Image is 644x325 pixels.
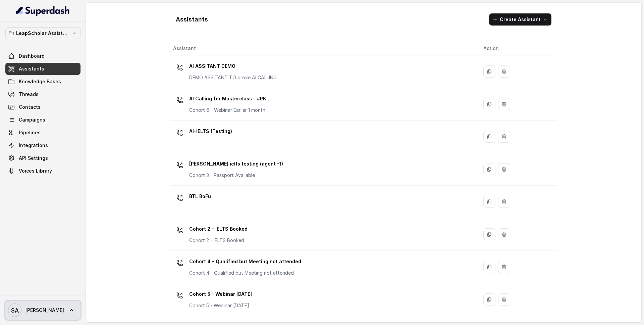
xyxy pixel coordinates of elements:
[19,65,44,72] span: Assistants
[5,27,80,39] button: LeapScholar Assistant
[5,88,80,100] a: Threads
[170,42,478,55] th: Assistant
[19,168,52,174] span: Voices Library
[189,237,248,244] p: Cohort 2 - IELTS Booked
[189,224,248,234] p: Cohort 2 - IELTS Booked
[19,117,45,123] span: Campaigns
[11,307,19,314] text: SA
[5,114,80,126] a: Campaigns
[5,63,80,75] a: Assistants
[19,129,41,136] span: Pipelines
[478,42,557,55] th: Action
[25,307,64,314] span: [PERSON_NAME]
[189,289,252,299] p: Cohort 5 - Webinar [DATE]
[5,152,80,164] a: API Settings
[19,155,48,161] span: API Settings
[489,13,551,26] button: Create Assistant
[16,5,70,16] img: light.svg
[189,126,232,137] p: AI-IELTS (Testing)
[19,142,48,149] span: Integrations
[5,301,80,320] a: [PERSON_NAME]
[176,14,208,25] h1: Assistants
[19,78,61,85] span: Knowledge Bases
[5,165,80,177] a: Voices Library
[5,76,80,88] a: Knowledge Bases
[16,29,70,37] p: LeapScholar Assistant
[5,50,80,62] a: Dashboard
[5,139,80,151] a: Integrations
[189,302,252,309] p: Cohort 5 - Webinar [DATE]
[189,107,266,113] p: Cohort 6 - Webinar Earlier 1 month
[189,172,283,179] p: Cohort 3 - Passport Available
[5,101,80,113] a: Contacts
[5,127,80,139] a: Pipelines
[189,191,211,202] p: BTL BoFu
[19,53,45,59] span: Dashboard
[189,61,277,72] p: AI ASSITANT DEMO
[189,158,283,169] p: [PERSON_NAME] ielts testing (agent -1)
[189,270,301,276] p: Cohort 4 - Qualified but Meeting not attended
[189,93,266,104] p: AI Calling for Masterclass - #RK
[19,91,39,98] span: Threads
[19,104,41,110] span: Contacts
[189,74,277,81] p: DEMO ASSITANT TO prove AI CALLING
[189,256,301,267] p: Cohort 4 - Qualified but Meeting not attended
